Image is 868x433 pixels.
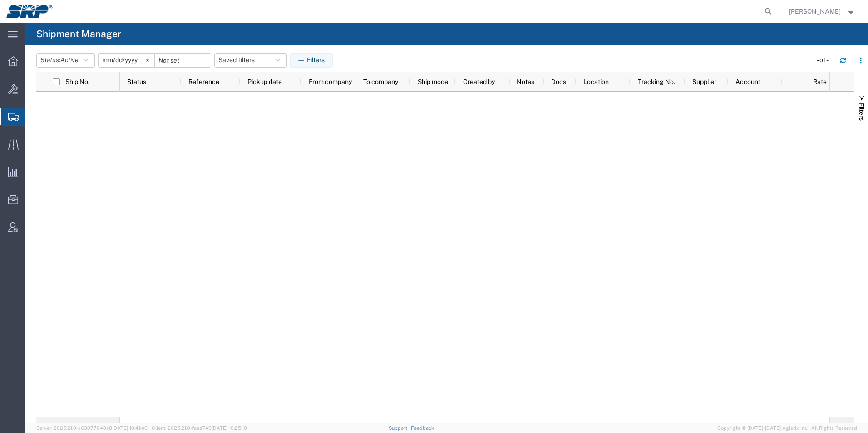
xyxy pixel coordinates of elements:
[817,55,833,65] div: - of -
[789,6,841,16] span: Ed Simmons
[247,78,282,85] span: Pickup date
[309,78,352,85] span: From company
[36,53,95,68] button: Status:Active
[36,425,148,431] span: Server: 2025.21.0-c63077040a8
[112,425,148,431] span: [DATE] 10:41:40
[583,78,609,85] span: Location
[99,54,154,67] input: Not set
[790,78,827,85] span: Rate
[789,6,856,17] button: [PERSON_NAME]
[692,78,716,85] span: Supplier
[127,78,146,85] span: Status
[6,5,53,18] img: logo
[188,78,219,85] span: Reference
[411,425,434,431] a: Feedback
[363,78,398,85] span: To company
[155,54,211,67] input: Not set
[212,425,247,431] span: [DATE] 10:25:10
[551,78,566,85] span: Docs
[463,78,495,85] span: Created by
[36,23,121,45] h4: Shipment Manager
[60,56,79,64] span: Active
[717,424,857,432] span: Copyright © [DATE]-[DATE] Agistix Inc., All Rights Reserved
[735,78,760,85] span: Account
[65,78,89,85] span: Ship No.
[638,78,675,85] span: Tracking No.
[290,53,333,68] button: Filters
[858,103,865,121] span: Filters
[214,53,287,68] button: Saved filters
[517,78,534,85] span: Notes
[389,425,411,431] a: Support
[152,425,247,431] span: Client: 2025.21.0-faee749
[418,78,448,85] span: Ship mode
